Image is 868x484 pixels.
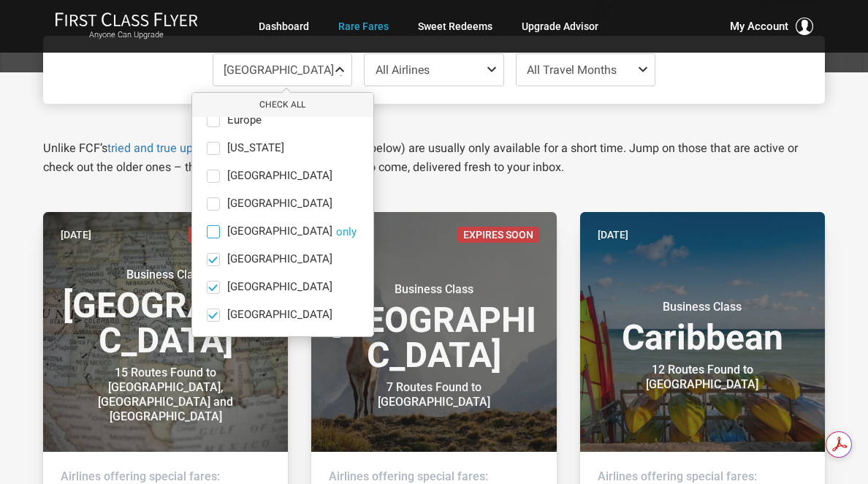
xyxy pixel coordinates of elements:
[730,18,788,35] span: My Account
[61,227,91,243] time: [DATE]
[224,63,691,77] span: [GEOGRAPHIC_DATA], [GEOGRAPHIC_DATA], [GEOGRAPHIC_DATA] or [GEOGRAPHIC_DATA]
[598,227,628,243] time: [DATE]
[107,141,278,155] a: tried and true upgrade strategies
[192,93,373,117] button: Check All
[227,142,284,155] span: [US_STATE]
[598,469,807,484] h4: Airlines offering special fares:
[338,13,389,39] a: Rare Fares
[43,139,824,177] p: Unlike FCF’s , our Daily Alerts (below) are usually only available for a short time. Jump on thos...
[227,309,332,322] span: [GEOGRAPHIC_DATA]
[336,225,357,238] button: [GEOGRAPHIC_DATA]
[55,12,198,41] a: First Class FlyerAnyone Can Upgrade
[418,13,492,39] a: Sweet Redeems
[189,227,270,243] span: Expires Soon
[227,197,332,211] span: [GEOGRAPHIC_DATA]
[611,300,793,314] small: Business Class
[55,30,198,40] small: Anyone Can Upgrade
[730,18,813,35] button: My Account
[75,268,257,282] small: Business Class
[55,12,198,27] img: First Class Flyer
[61,268,270,358] h3: [GEOGRAPHIC_DATA]
[227,281,332,294] span: [GEOGRAPHIC_DATA]
[227,253,332,266] span: [GEOGRAPHIC_DATA]
[522,13,598,39] a: Upgrade Advisor
[61,469,270,484] h4: Airlines offering special fares:
[457,227,539,243] span: Expires Soon
[329,282,538,373] h3: [GEOGRAPHIC_DATA]
[227,114,262,127] span: Europe
[527,63,617,77] span: All Travel Months
[227,225,332,238] span: [GEOGRAPHIC_DATA]
[343,380,525,409] div: 7 Routes Found to [GEOGRAPHIC_DATA]
[227,170,332,183] span: [GEOGRAPHIC_DATA]
[343,282,525,297] small: Business Class
[259,13,309,39] a: Dashboard
[598,300,807,355] h3: Caribbean
[376,63,430,77] span: All Airlines
[611,363,793,392] div: 12 Routes Found to [GEOGRAPHIC_DATA]
[75,366,257,424] div: 15 Routes Found to [GEOGRAPHIC_DATA], [GEOGRAPHIC_DATA] and [GEOGRAPHIC_DATA]
[329,469,538,484] h4: Airlines offering special fares:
